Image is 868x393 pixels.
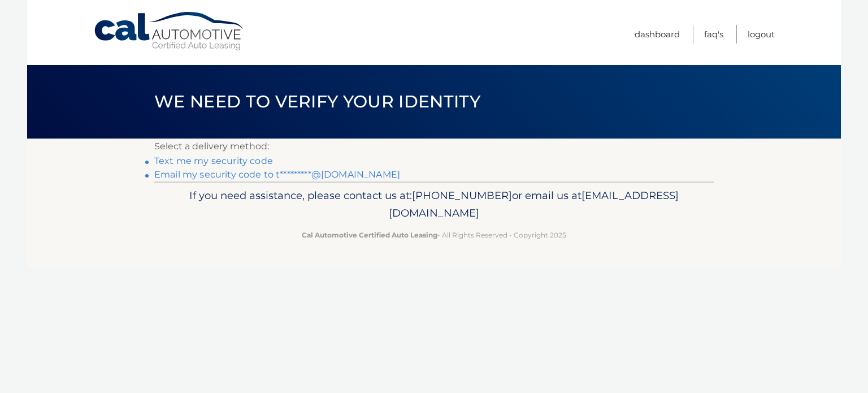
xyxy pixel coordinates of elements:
a: Text me my security code [154,156,273,166]
span: We need to verify your identity [154,91,480,112]
strong: Cal Automotive Certified Auto Leasing [302,231,437,239]
a: Logout [748,25,775,44]
a: FAQ's [704,25,723,44]
a: Dashboard [635,25,680,44]
a: Cal Automotive [93,11,246,51]
p: - All Rights Reserved - Copyright 2025 [162,229,706,241]
span: [PHONE_NUMBER] [412,189,512,202]
p: Select a delivery method: [154,139,714,154]
p: If you need assistance, please contact us at: or email us at [162,187,706,223]
a: Email my security code to t*********@[DOMAIN_NAME] [154,169,400,180]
